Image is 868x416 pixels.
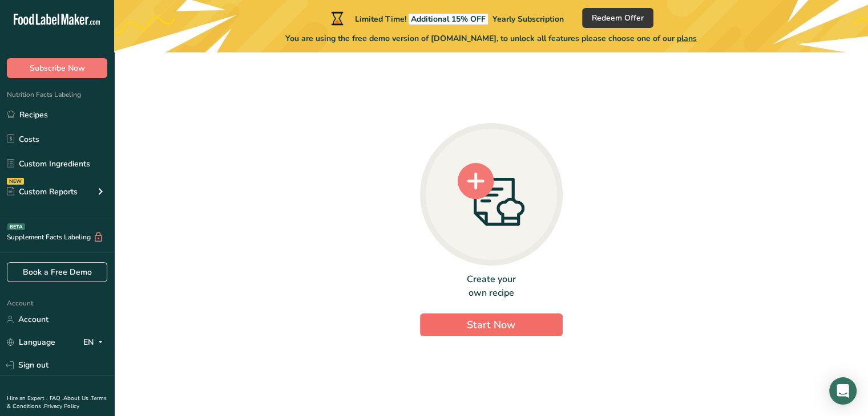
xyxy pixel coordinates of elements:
[83,336,107,349] div: EN
[285,32,697,44] span: You are using the free demo version of [DOMAIN_NAME], to unlock all features please choose one of...
[7,58,107,78] button: Subscribe Now
[592,12,644,24] span: Redeem Offer
[492,14,564,25] span: Yearly Subscription
[467,318,515,332] span: Start Now
[582,8,653,28] button: Redeem Offer
[50,394,63,402] a: FAQ .
[420,272,563,300] div: Create your own recipe
[329,11,564,25] div: Limited Time!
[7,223,25,230] div: BETA
[63,394,91,402] a: About Us .
[7,186,78,198] div: Custom Reports
[420,313,563,336] button: Start Now
[677,33,697,44] span: plans
[409,14,488,25] span: Additional 15% OFF
[7,394,47,402] a: Hire an Expert .
[7,394,107,410] a: Terms & Conditions .
[829,377,857,405] div: Open Intercom Messenger
[44,402,79,410] a: Privacy Policy
[7,332,55,352] a: Language
[7,178,24,185] div: NEW
[7,262,107,282] a: Book a Free Demo
[30,62,85,74] span: Subscribe Now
